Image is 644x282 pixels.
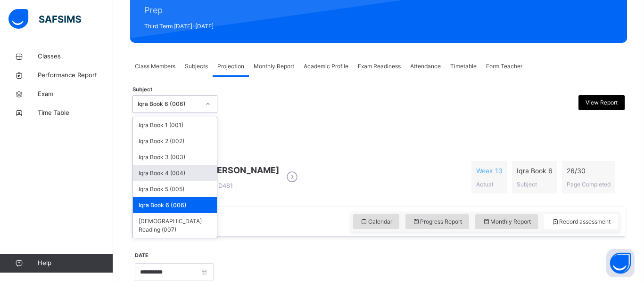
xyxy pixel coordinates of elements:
span: Help [38,258,113,268]
span: D481 [208,182,233,189]
button: Open asap [606,249,635,277]
span: Exam [38,89,113,99]
span: Monthly Report [254,62,294,71]
span: Record assessment [551,218,611,226]
div: Iqra Book 6 (006) [133,197,217,213]
span: Timetable [450,62,477,71]
span: Page Completed [567,181,611,188]
div: Iqra Book 1 (001) [133,117,217,133]
div: Iqra Book 5 (005) [133,181,217,197]
label: Date [135,252,149,259]
span: Form Teacher [486,62,522,71]
span: Attendance [410,62,441,71]
span: 26 / 30 [567,166,611,176]
div: Iqra Book 3 (003) [133,149,217,165]
div: Iqra Book 6 (006) [138,100,200,108]
span: Subject [517,181,537,188]
span: Iqra Book 6 [517,166,553,176]
span: Performance Report [38,71,113,80]
div: [DEMOGRAPHIC_DATA] Reading (007) [133,213,217,238]
span: Time Table [38,108,113,118]
span: Projection [217,62,244,71]
div: Iqra Book 4 (004) [133,165,217,181]
span: Exam Readiness [358,62,401,71]
span: Classes [38,52,113,61]
span: [PERSON_NAME] [208,164,279,177]
span: Class Members [135,62,175,71]
span: Actual [476,181,493,188]
span: Progress Report [413,218,462,226]
span: Subject [132,86,152,94]
div: Iqra Book 2 (002) [133,133,217,149]
span: Monthly Report [482,218,531,226]
span: Academic Profile [304,62,348,71]
span: Subjects [185,62,208,71]
span: View Report [586,98,618,107]
span: Week 13 [476,166,503,176]
span: Calendar [360,218,392,226]
img: safsims [8,9,81,29]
